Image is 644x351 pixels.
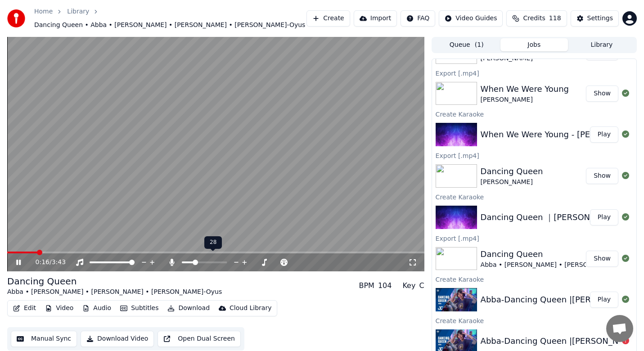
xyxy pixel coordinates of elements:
div: Export [.mp4] [432,67,636,78]
button: Download Video [81,331,154,347]
div: Create Karaoke [432,274,636,284]
button: Play [590,126,618,143]
div: / [36,258,57,267]
div: [PERSON_NAME] [481,95,569,104]
button: Play [590,209,618,225]
button: Show [586,85,618,102]
span: 0:16 [36,258,50,267]
button: Create [306,10,350,27]
div: Settings [587,14,613,23]
span: Credits [523,14,545,23]
div: Abba • [PERSON_NAME] • [PERSON_NAME] • [PERSON_NAME]-Oyus [7,288,222,297]
button: Library [568,38,635,51]
div: Export [.mp4] [432,233,636,243]
div: BPM [359,280,374,291]
a: Home [34,7,53,16]
span: 3:43 [52,258,66,267]
button: FAQ [401,10,435,27]
div: Dancing Queen [481,165,543,178]
button: Import [354,10,397,27]
button: Video Guides [439,10,503,27]
span: Dancing Queen • Abba • [PERSON_NAME] • [PERSON_NAME] • [PERSON_NAME]-Oyus [34,21,305,30]
div: Export [.mp4] [432,150,636,161]
div: [PERSON_NAME] [481,178,543,187]
button: Show [586,251,618,267]
div: Key [402,280,415,291]
div: Cloud Library [230,304,271,313]
div: When We Were Young [481,83,569,95]
a: Library [67,7,89,16]
span: 118 [549,14,561,23]
button: Download [164,302,213,315]
img: youka [7,9,25,27]
button: Show [586,168,618,184]
button: Audio [79,302,115,315]
div: Dancing Queen [7,275,222,288]
button: Play [590,292,618,308]
div: Create Karaoke [432,191,636,202]
div: Open chat [606,315,633,342]
button: Open Dual Screen [158,331,241,347]
div: 104 [378,280,392,291]
button: Manual Sync [11,331,77,347]
button: Settings [571,10,619,27]
div: Create Karaoke [432,108,636,119]
div: C [419,280,424,291]
button: Jobs [500,38,568,51]
button: Edit [9,302,40,315]
span: ( 1 ) [475,40,484,49]
div: 28 [204,236,222,249]
button: Queue [433,38,500,51]
button: Video [41,302,77,315]
nav: breadcrumb [34,7,306,30]
div: Create Karaoke [432,315,636,326]
button: Subtitles [117,302,162,315]
button: Credits118 [506,10,567,27]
